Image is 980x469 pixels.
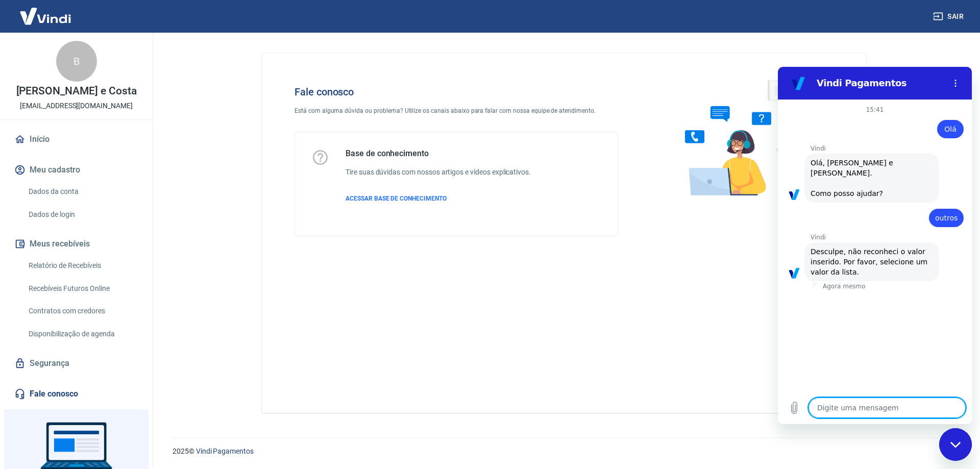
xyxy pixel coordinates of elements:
a: Contratos com credores [24,301,140,322]
a: Dados de login [24,204,140,225]
img: Fale conosco [665,69,820,206]
a: Disponibilização de agenda [24,324,140,344]
a: Início [12,128,140,151]
button: Meu cadastro [12,159,140,181]
a: Dados da conta [24,181,140,202]
p: 2025 © [173,446,955,457]
h5: Base de conhecimento [346,149,531,159]
a: ACESSAR BASE DE CONHECIMENTO [346,194,531,203]
iframe: Janela de mensagens [778,67,972,424]
div: B [56,41,97,82]
a: Fale conosco [12,383,140,405]
a: Segurança [12,352,140,375]
h4: Fale conosco [295,86,618,98]
a: Recebíveis Futuros Online [24,278,140,299]
iframe: Botão para abrir a janela de mensagens, conversa em andamento [939,428,972,461]
h6: Tire suas dúvidas com nossos artigos e vídeos explicativos. [346,167,531,178]
span: ACESSAR BASE DE CONHECIMENTO [346,195,447,202]
img: Vindi [12,1,79,32]
a: Vindi Pagamentos [196,447,254,455]
button: Sair [931,7,968,26]
p: Está com alguma dúvida ou problema? Utilize os canais abaixo para falar com nossa equipe de atend... [295,106,618,115]
p: [PERSON_NAME] e Costa [16,86,137,96]
button: Meus recebíveis [12,233,140,255]
p: [EMAIL_ADDRESS][DOMAIN_NAME] [20,101,133,111]
a: Relatório de Recebíveis [24,255,140,276]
